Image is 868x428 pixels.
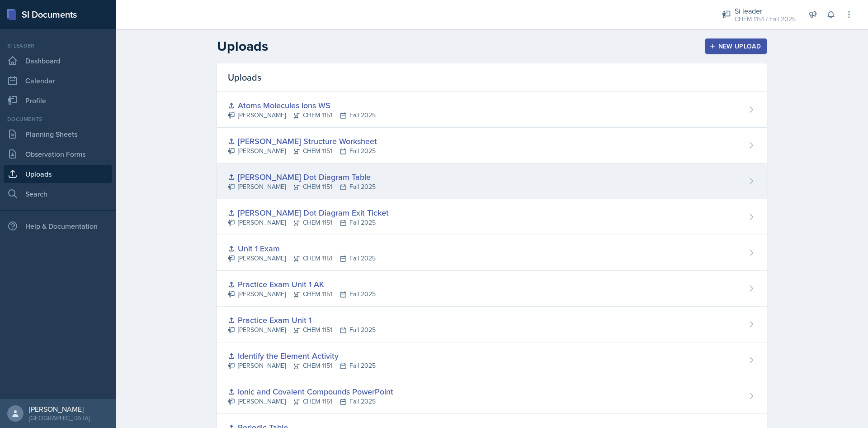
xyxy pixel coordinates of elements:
a: [PERSON_NAME] Dot Diagram Table [PERSON_NAME]CHEM 1151Fall 2025 [217,164,767,199]
div: [PERSON_NAME] CHEM 1151 Fall 2025 [228,325,376,335]
div: Si leader [4,42,112,50]
div: [PERSON_NAME] Dot Diagram Exit Ticket [228,207,389,219]
a: Calendar [4,72,112,90]
div: Practice Exam Unit 1 AK [228,278,376,290]
a: Atoms Molecules Ions WS [PERSON_NAME]CHEM 1151Fall 2025 [217,92,767,128]
a: Unit 1 Exam [PERSON_NAME]CHEM 1151Fall 2025 [217,235,767,271]
a: Planning Sheets [4,125,112,143]
h2: Uploads [217,38,268,54]
div: Unit 1 Exam [228,242,376,255]
div: Identify the Element Activity [228,350,376,362]
div: New Upload [711,43,761,50]
div: [PERSON_NAME] Dot Diagram Table [228,171,376,183]
div: CHEM 1151 / Fall 2025 [735,14,796,24]
a: Profile [4,91,112,110]
a: Identify the Element Activity [PERSON_NAME]CHEM 1151Fall 2025 [217,342,767,378]
a: Observation Forms [4,145,112,163]
div: [PERSON_NAME] CHEM 1151 Fall 2025 [228,111,376,120]
a: Uploads [4,165,112,183]
div: Atoms Molecules Ions WS [228,99,376,111]
div: [PERSON_NAME] CHEM 1151 Fall 2025 [228,182,376,192]
a: Practice Exam Unit 1 AK [PERSON_NAME]CHEM 1151Fall 2025 [217,271,767,307]
a: Dashboard [4,52,112,70]
a: Practice Exam Unit 1 [PERSON_NAME]CHEM 1151Fall 2025 [217,307,767,342]
div: Practice Exam Unit 1 [228,314,376,326]
a: [PERSON_NAME] Structure Worksheet [PERSON_NAME]CHEM 1151Fall 2025 [217,128,767,164]
div: Uploads [217,63,767,92]
div: [PERSON_NAME] Structure Worksheet [228,135,377,147]
div: [PERSON_NAME] CHEM 1151 Fall 2025 [228,361,376,370]
a: Ionic and Covalent Compounds PowerPoint [PERSON_NAME]CHEM 1151Fall 2025 [217,378,767,414]
div: [PERSON_NAME] CHEM 1151 Fall 2025 [228,146,377,156]
div: Help & Documentation [4,217,112,235]
div: [PERSON_NAME] CHEM 1151 Fall 2025 [228,397,393,406]
div: Ionic and Covalent Compounds PowerPoint [228,385,393,398]
div: Si leader [735,5,796,16]
div: [PERSON_NAME] CHEM 1151 Fall 2025 [228,289,376,299]
div: Documents [4,115,112,123]
a: Search [4,185,112,203]
a: [PERSON_NAME] Dot Diagram Exit Ticket [PERSON_NAME]CHEM 1151Fall 2025 [217,199,767,235]
div: [PERSON_NAME] CHEM 1151 Fall 2025 [228,254,376,263]
button: New Upload [705,38,767,54]
div: [PERSON_NAME] [29,404,90,414]
div: [GEOGRAPHIC_DATA] [29,414,90,423]
div: [PERSON_NAME] CHEM 1151 Fall 2025 [228,218,389,227]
